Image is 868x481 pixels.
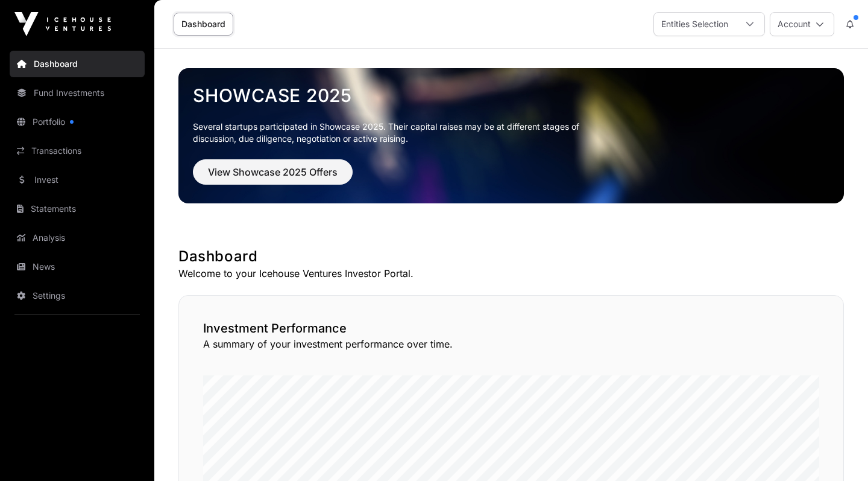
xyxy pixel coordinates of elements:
[178,68,844,203] img: Showcase 2025
[10,282,145,309] a: Settings
[10,167,145,193] a: Invest
[203,320,819,337] h2: Investment Performance
[193,84,829,106] a: Showcase 2025
[14,12,111,36] img: Icehouse Ventures Logo
[10,253,145,280] a: News
[654,13,735,36] div: Entities Selection
[203,337,819,351] p: A summary of your investment performance over time.
[808,423,868,481] iframe: Chat Widget
[10,138,145,164] a: Transactions
[193,121,598,145] p: Several startups participated in Showcase 2025. Their capital raises may be at different stages o...
[10,196,145,222] a: Statements
[208,165,338,179] span: View Showcase 2025 Offers
[178,247,844,266] h1: Dashboard
[10,51,145,77] a: Dashboard
[178,266,844,281] p: Welcome to your Icehouse Ventures Investor Portal.
[193,159,353,185] button: View Showcase 2025 Offers
[10,225,145,251] a: Analysis
[10,80,145,106] a: Fund Investments
[193,171,353,183] a: View Showcase 2025 Offers
[770,12,834,36] button: Account
[174,13,233,36] a: Dashboard
[10,109,145,135] a: Portfolio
